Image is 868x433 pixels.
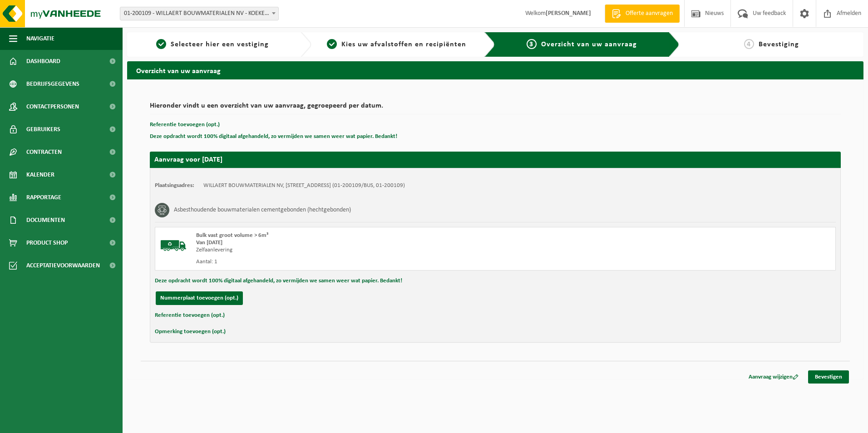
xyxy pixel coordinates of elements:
span: Bulk vast groot volume > 6m³ [196,232,268,238]
span: Documenten [26,209,65,231]
span: 2 [327,39,337,49]
span: Overzicht van uw aanvraag [541,41,637,48]
span: Acceptatievoorwaarden [26,254,100,277]
button: Referentie toevoegen (opt.) [155,310,225,321]
a: Bevestigen [808,370,849,384]
div: Aantal: 1 [196,258,532,266]
button: Deze opdracht wordt 100% digitaal afgehandeld, zo vermijden we samen weer wat papier. Bedankt! [150,131,397,143]
span: Product Shop [26,231,68,254]
a: 2Kies uw afvalstoffen en recipiënten [316,39,478,50]
span: Bedrijfsgegevens [26,73,79,95]
h2: Hieronder vindt u een overzicht van uw aanvraag, gegroepeerd per datum. [150,102,841,114]
button: Referentie toevoegen (opt.) [150,119,220,131]
span: Dashboard [26,50,60,73]
span: Contactpersonen [26,95,79,118]
span: Contracten [26,141,62,163]
span: Kies uw afvalstoffen en recipiënten [341,41,466,48]
strong: [PERSON_NAME] [546,10,591,17]
button: Opmerking toevoegen (opt.) [155,326,226,338]
h2: Overzicht van uw aanvraag [127,61,863,79]
span: 01-200109 - WILLAERT BOUWMATERIALEN NV - KOEKELARE [120,7,278,20]
span: 3 [527,39,537,49]
span: 1 [156,39,166,49]
a: Offerte aanvragen [605,5,680,23]
strong: Plaatsingsadres: [155,182,194,188]
span: 4 [744,39,754,49]
strong: Aanvraag voor [DATE] [154,156,222,163]
a: 1Selecteer hier een vestiging [132,39,293,50]
a: Aanvraag wijzigen [742,370,805,384]
strong: Van [DATE] [196,240,222,246]
span: Bevestiging [759,41,799,48]
img: BL-SO-LV.png [160,232,187,259]
span: 01-200109 - WILLAERT BOUWMATERIALEN NV - KOEKELARE [120,7,279,20]
span: Gebruikers [26,118,60,141]
span: Rapportage [26,186,61,209]
span: Kalender [26,163,54,186]
button: Nummerplaat toevoegen (opt.) [156,291,243,305]
td: WILLAERT BOUWMATERIALEN NV, [STREET_ADDRESS] (01-200109/BUS, 01-200109) [203,182,405,189]
span: Selecteer hier een vestiging [171,41,269,48]
h3: Asbesthoudende bouwmaterialen cementgebonden (hechtgebonden) [174,203,351,217]
div: Zelfaanlevering [196,246,532,254]
span: Navigatie [26,27,54,50]
button: Deze opdracht wordt 100% digitaal afgehandeld, zo vermijden we samen weer wat papier. Bedankt! [155,275,402,287]
span: Offerte aanvragen [623,9,675,18]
